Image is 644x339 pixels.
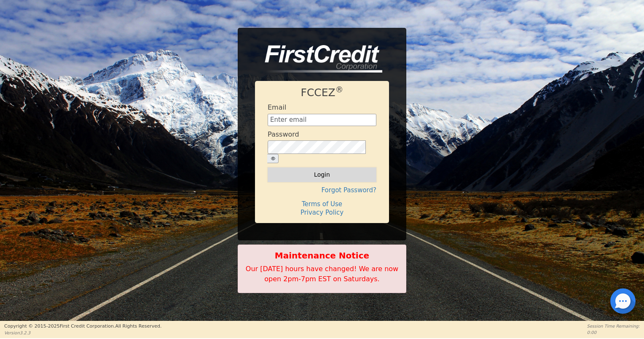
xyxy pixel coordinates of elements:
input: password [268,140,366,154]
sup: ® [335,85,343,94]
p: Version 3.2.3 [4,330,161,336]
p: Copyright © 2015- 2025 First Credit Corporation. [4,323,161,330]
h4: Privacy Policy [268,209,376,216]
h1: FCCEZ [268,86,376,99]
span: Our [DATE] hours have changed! We are now open 2pm-7pm EST on Saturdays. [246,265,398,283]
h4: Password [268,130,299,138]
p: 0:00 [587,329,640,336]
span: All Rights Reserved. [115,323,161,329]
h4: Forgot Password? [268,186,376,194]
button: Login [268,167,376,182]
img: logo-CMu_cnol.png [255,45,382,73]
input: Enter email [268,114,376,126]
h4: Email [268,103,286,111]
h4: Terms of Use [268,200,376,208]
b: Maintenance Notice [242,249,402,262]
p: Session Time Remaining: [587,323,640,329]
